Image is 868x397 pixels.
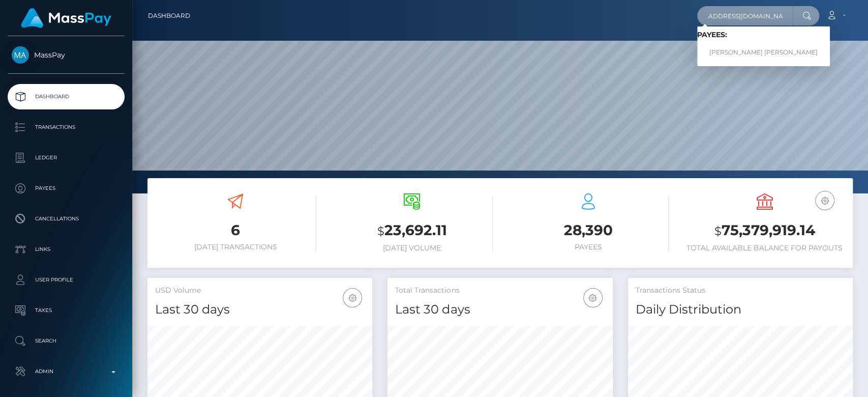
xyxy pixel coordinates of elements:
p: Cancellations [12,211,121,226]
p: Taxes [12,303,121,318]
h4: Last 30 days [395,301,605,319]
h6: Payees: [697,31,830,39]
a: Taxes [8,298,125,323]
a: User Profile [8,267,125,293]
a: Cancellations [8,206,125,232]
a: Transactions [8,115,125,140]
h5: Total Transactions [395,286,605,296]
p: Search [12,333,121,349]
h3: 75,379,919.14 [684,220,845,241]
h3: 23,692.11 [332,220,493,241]
span: MassPay [8,50,125,60]
h5: Transactions Status [636,286,845,296]
p: Transactions [12,120,121,135]
p: User Profile [12,272,121,288]
h4: Last 30 days [155,301,365,319]
small: $ [714,224,722,238]
a: [PERSON_NAME] [PERSON_NAME] [697,43,830,62]
h6: Total Available Balance for Payouts [684,244,845,252]
p: Dashboard [12,89,121,104]
p: Admin [12,364,121,379]
a: Dashboard [8,84,125,109]
p: Payees [12,181,121,196]
h6: [DATE] Volume [332,244,493,252]
a: Admin [8,359,125,384]
img: MassPay Logo [21,8,111,28]
h3: 6 [155,220,316,240]
p: Ledger [12,150,121,165]
h4: Daily Distribution [636,301,845,319]
a: Payees [8,176,125,201]
h6: [DATE] Transactions [155,243,316,251]
h5: USD Volume [155,286,365,296]
p: Links [12,242,121,257]
a: Search [8,328,125,354]
h6: Payees [508,243,669,251]
img: MassPay [12,46,29,64]
a: Dashboard [148,5,190,26]
input: Search... [697,6,793,25]
h3: 28,390 [508,220,669,240]
a: Links [8,237,125,262]
a: Ledger [8,145,125,171]
small: $ [377,224,384,238]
